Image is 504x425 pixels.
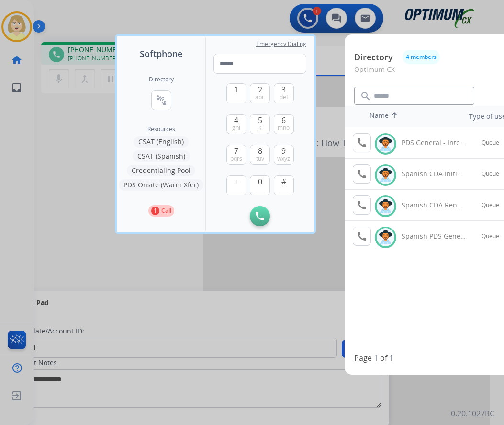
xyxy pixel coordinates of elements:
[281,145,286,157] span: 9
[389,111,400,122] mat-icon: arrow_upward
[156,94,167,106] mat-icon: connect_without_contact
[226,114,246,134] button: 4ghi
[258,115,262,126] span: 5
[402,169,466,179] div: Spanish CDA Initial General - Internal
[256,212,264,220] img: call-button
[482,201,499,209] span: Queue
[379,230,392,245] img: avatar
[234,176,238,187] span: +
[134,136,189,148] button: CSAT (English)
[234,145,238,157] span: 7
[274,83,294,103] button: 3def
[226,145,246,165] button: 7pqrs
[277,155,290,162] span: wxyz
[234,84,238,95] span: 1
[119,179,203,191] button: PDS Onsite (Warm Xfer)
[379,168,392,183] img: avatar
[250,175,270,195] button: 0
[354,352,372,364] p: Page
[250,83,270,103] button: 2abc
[226,83,246,103] button: 1
[148,205,174,217] button: 1Call
[281,115,286,126] span: 6
[379,137,392,151] img: avatar
[403,50,440,64] button: 4 members
[274,114,294,134] button: 6mno
[356,230,368,242] mat-icon: call
[149,76,174,83] h2: Directory
[234,115,238,126] span: 4
[258,84,262,95] span: 2
[356,137,368,149] mat-icon: call
[451,408,494,419] p: 0.20.1027RC
[356,199,368,211] mat-icon: call
[147,126,175,133] span: Resources
[281,176,286,187] span: #
[133,150,190,162] button: CSAT (Spanish)
[230,155,242,162] span: pqrs
[278,124,290,132] span: mno
[127,165,195,176] button: Credentialing Pool
[161,207,171,215] p: Call
[402,231,466,241] div: Spanish PDS General - Internal
[257,124,263,132] span: jkl
[232,124,240,132] span: ghi
[482,139,499,147] span: Queue
[354,51,393,64] p: Directory
[365,106,451,127] th: Name
[256,155,264,162] span: tuv
[274,145,294,165] button: 9wxyz
[482,170,499,178] span: Queue
[360,91,371,102] mat-icon: search
[226,175,246,195] button: +
[140,47,182,60] span: Softphone
[281,84,286,95] span: 3
[250,145,270,165] button: 8tuv
[258,145,262,157] span: 8
[280,93,288,101] span: def
[274,175,294,195] button: #
[379,199,392,214] img: avatar
[151,207,159,215] p: 1
[482,232,499,240] span: Queue
[402,200,466,210] div: Spanish CDA Renewal General - Internal
[402,138,466,148] div: PDS General - Internal
[356,168,368,180] mat-icon: call
[256,40,306,48] span: Emergency Dialing
[255,93,265,101] span: abc
[258,176,262,187] span: 0
[380,352,387,364] p: of
[250,114,270,134] button: 5jkl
